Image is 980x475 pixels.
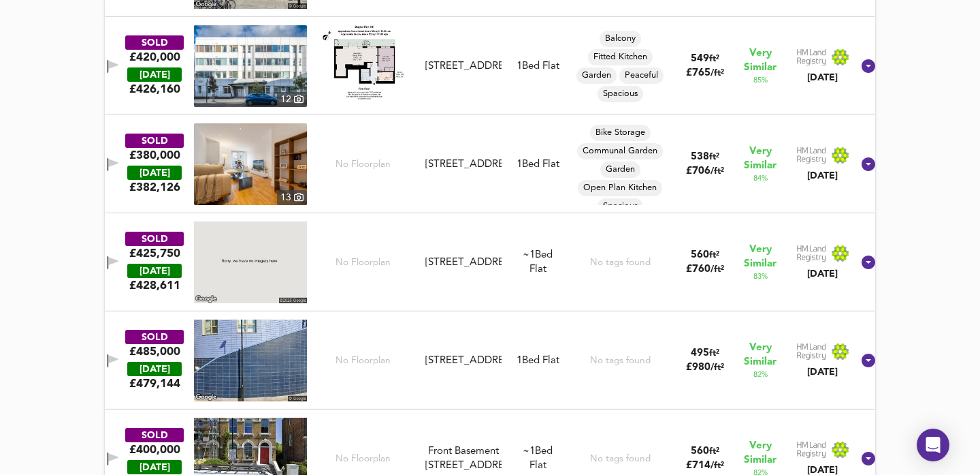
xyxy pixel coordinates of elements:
span: / ft² [710,265,724,274]
div: [DATE] [796,267,849,281]
svg: Show Details [860,450,877,467]
div: SOLD [125,134,184,148]
div: Fitted Kitchen [588,49,653,65]
div: We've estimated the total number of bedrooms from EPC data (2 heated rooms) [523,444,553,459]
div: £485,000 [129,344,180,359]
div: Front Basement [STREET_ADDRESS] [425,444,502,474]
span: ft² [709,349,719,358]
img: Land Registry [796,48,849,66]
div: 1 Bed Flat [517,354,559,368]
div: We've estimated the total number of bedrooms from EPC data (2 heated rooms) [523,248,553,262]
span: Garden [576,70,617,82]
a: property thumbnail 12 [194,25,307,107]
div: Spacious [598,86,643,102]
div: 1 Bed Flat [517,59,559,74]
span: No Floorplan [336,256,391,269]
span: £ 479,144 [129,376,180,391]
span: Very Similar [744,341,777,369]
div: No tags found [590,256,651,269]
div: Flat 122, 9 Queensland Road, N7 7FJ [420,354,508,368]
span: Very Similar [744,243,777,271]
img: streetview [194,320,307,401]
span: 549 [691,54,709,64]
div: [STREET_ADDRESS] [425,157,502,172]
div: SOLD£380,000 [DATE]£382,126property thumbnail 13 No Floorplan[STREET_ADDRESS]1Bed FlatBike Storag... [105,115,875,213]
span: 84 % [753,173,768,184]
span: Very Similar [744,46,777,75]
div: Flat [523,248,553,277]
div: [DATE] [127,67,182,82]
img: Land Registry [796,147,849,164]
img: Floorplan [323,25,404,99]
div: £420,000 [129,50,180,65]
div: 12 [277,92,307,107]
div: [DATE] [796,365,849,379]
span: Very Similar [744,144,777,173]
span: 538 [691,152,709,162]
span: £ 706 [686,166,724,177]
div: £400,000 [129,442,180,457]
span: / ft² [710,461,724,470]
span: Garden [600,164,640,176]
span: / ft² [710,363,724,372]
div: [DATE] [796,169,849,183]
svg: Show Details [860,352,877,369]
svg: Show Details [860,58,877,74]
div: £380,000 [129,148,180,163]
img: property thumbnail [194,123,307,205]
span: No Floorplan [336,354,391,367]
div: [DATE] [796,71,849,85]
div: [STREET_ADDRESS] [425,256,502,270]
span: Spacious [598,88,643,100]
div: £425,750 [129,246,180,261]
span: No Floorplan [336,158,391,171]
div: SOLD [125,330,184,344]
div: Communal Garden [577,143,663,159]
div: Garden [600,162,640,178]
div: 83 Southstand Apartments, Highbury Stadium Square, N5 1EY [420,256,508,270]
div: Flat 23, 100 Drayton Park, N5 1NF [420,59,508,74]
span: ft² [709,447,719,456]
span: Peaceful [619,70,664,82]
svg: Show Details [860,254,877,271]
img: Land Registry [796,245,849,262]
img: Land Registry [796,441,849,459]
div: SOLD [125,232,184,246]
span: Balcony [600,33,641,45]
span: £ 765 [686,68,724,78]
span: Very Similar [744,439,777,468]
span: Spacious [598,200,643,213]
div: Open Intercom Messenger [917,429,949,461]
div: SOLD [125,35,184,50]
div: SOLD£425,750 [DATE]£428,611No Floorplan[STREET_ADDRESS]~1Bed FlatNo tags found560ft²£760/ft²Very ... [105,213,875,311]
div: [DATE] [127,264,182,278]
div: 13 [277,190,307,205]
a: property thumbnail 13 [194,123,307,205]
span: £ 382,126 [129,180,180,195]
div: Flat 140, 9 Queensland Road, N7 7FJ [420,157,508,172]
div: [DATE] [127,362,182,376]
span: £ 714 [686,461,724,471]
div: SOLD [125,428,184,442]
span: 85 % [753,75,768,86]
span: ft² [709,55,719,63]
div: Open Plan Kitchen [578,180,662,196]
div: No tags found [590,354,651,367]
div: Spacious [598,198,643,215]
span: ft² [709,251,719,260]
span: Bike Storage [590,127,651,139]
div: [DATE] [127,460,182,474]
span: Open Plan Kitchen [578,182,662,194]
span: £ 980 [686,363,724,373]
span: £ 426,160 [129,82,180,97]
div: SOLD£420,000 [DATE]£426,160property thumbnail 12 Floorplan[STREET_ADDRESS]1Bed FlatBalconyFitted ... [105,17,875,115]
img: property thumbnail [194,25,307,107]
span: Communal Garden [577,145,663,157]
span: 560 [691,250,709,260]
div: SOLD£485,000 [DATE]£479,144No Floorplan[STREET_ADDRESS]1Bed FlatNo tags found495ft²£980/ft²Very S... [105,311,875,410]
svg: Show Details [860,156,877,172]
img: Land Registry [796,343,849,361]
div: Bike Storage [590,125,651,141]
div: Peaceful [619,67,664,84]
span: 560 [691,446,709,457]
